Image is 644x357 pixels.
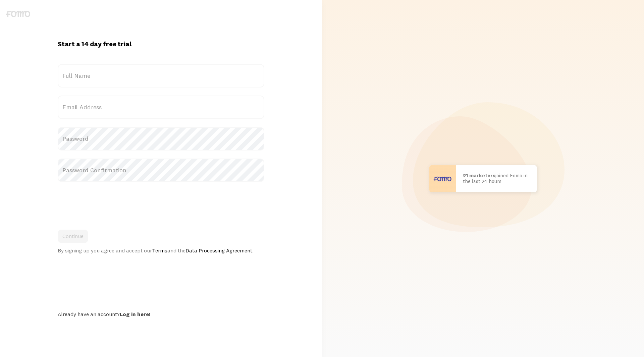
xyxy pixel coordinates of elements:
a: Terms [152,247,167,254]
a: Data Processing Agreement [185,247,252,254]
label: Email Address [58,96,264,119]
iframe: reCAPTCHA [58,190,160,216]
label: Password Confirmation [58,159,264,182]
label: Full Name [58,64,264,87]
a: Log in here! [120,311,150,317]
img: fomo-logo-gray-b99e0e8ada9f9040e2984d0d95b3b12da0074ffd48d1e5cb62ac37fc77b0b268.svg [6,11,30,17]
div: By signing up you agree and accept our and the . [58,247,264,254]
img: User avatar [429,165,456,192]
h1: Start a 14 day free trial [58,40,264,48]
b: 21 marketers [463,172,495,179]
p: joined Fomo in the last 24 hours [463,173,530,184]
div: Already have an account? [58,311,264,317]
label: Password [58,127,264,151]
